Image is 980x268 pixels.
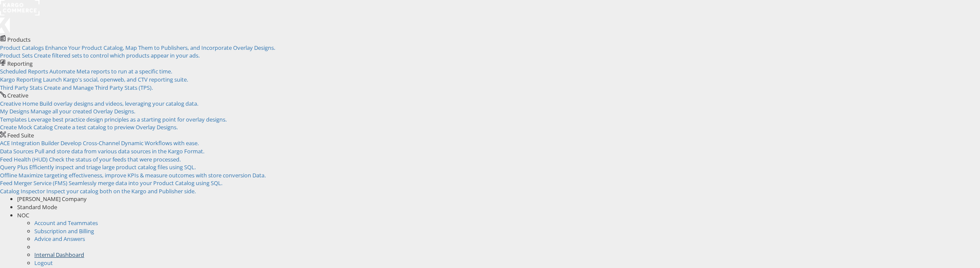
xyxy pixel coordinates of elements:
[30,107,135,115] span: Manage all your created Overlay Designs.
[34,52,200,59] span: Create filtered sets to control which products appear in your ads.
[7,36,30,43] span: Products
[7,131,34,139] span: Feed Suite
[34,235,85,243] a: Advice and Answers
[34,251,84,259] a: Internal Dashboard
[49,155,181,163] span: Check the status of your feeds that were processed.
[54,123,178,131] span: Create a test catalog to preview Overlay Designs.
[7,60,33,67] span: Reporting
[46,187,196,195] span: Inspect your catalog both on the Kargo and Publisher side.
[7,91,28,99] span: Creative
[45,44,275,52] span: Enhance Your Product Catalog, Map Them to Publishers, and Incorporate Overlay Designs.
[43,76,188,83] span: Launch Kargo's social, openweb, and CTV reporting suite.
[34,219,98,227] a: Account and Teammates
[49,67,172,75] span: Automate Meta reports to run at a specific time.
[28,116,227,123] span: Leverage best practice design principles as a starting point for overlay designs.
[34,259,53,267] a: Logout
[39,100,198,107] span: Build overlay designs and videos, leveraging your catalog data.
[17,211,29,219] span: NOC
[17,195,87,203] span: [PERSON_NAME] Company
[18,171,266,179] span: Maximize targeting effectiveness, improve KPIs & measure outcomes with store conversion Data.
[29,163,196,171] span: Efficiently inspect and triage large product catalog files using SQL.
[44,84,153,91] span: Create and Manage Third Party Stats (TPS).
[61,139,199,147] span: Develop Cross-Channel Dynamic Workflows with ease.
[17,203,57,211] span: Standard Mode
[35,147,204,155] span: Pull and store data from various data sources in the Kargo Format.
[34,227,94,235] a: Subscription and Billing
[69,179,222,187] span: Seamlessly merge data into your Product Catalog using SQL.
